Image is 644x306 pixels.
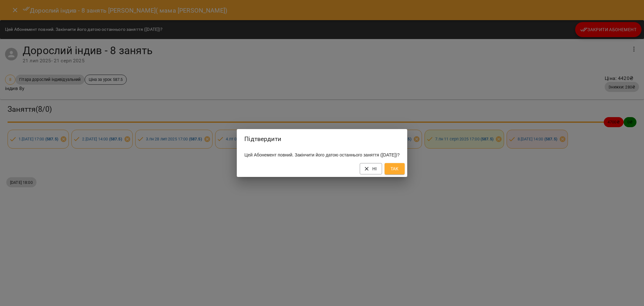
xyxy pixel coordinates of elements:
button: Ні [360,163,382,174]
button: Так [385,163,405,174]
span: Так [390,165,400,173]
h2: Підтвердити [244,134,399,144]
span: Ні [365,165,377,173]
div: Цей Абонемент повний. Закінчити його датою останнього заняття ([DATE])? [237,149,407,161]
